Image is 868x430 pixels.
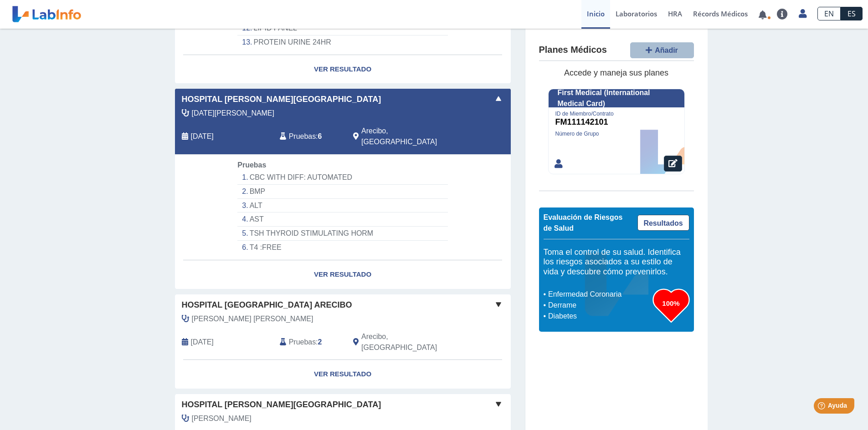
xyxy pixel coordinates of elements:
[237,212,447,227] li: AST
[544,213,623,232] span: Evaluación de Riesgos de Salud
[668,9,682,18] span: HRA
[318,132,322,140] b: 6
[175,360,511,389] a: Ver Resultado
[361,126,462,147] span: Arecibo, PR
[237,171,447,185] li: CBC WITH DIFF: AUTOMATED
[237,199,447,213] li: ALT
[192,314,313,324] span: Rodriguez Sanabria, Omar
[318,338,322,346] b: 2
[361,331,462,353] span: Arecibo, PR
[237,227,447,241] li: TSH THYROID STIMULATING HORM
[787,395,858,420] iframe: Help widget launcher
[237,161,266,169] span: Pruebas
[289,337,316,348] span: Pruebas
[273,331,346,353] div: :
[237,241,447,254] li: T4 :FREE
[182,93,381,106] span: Hospital [PERSON_NAME][GEOGRAPHIC_DATA]
[237,185,447,199] li: BMP
[546,311,653,322] li: Diabetes
[564,68,668,77] span: Accede y maneja sus planes
[653,298,689,309] h3: 100%
[192,108,274,119] span: Nadal Colon, Francisco
[630,42,694,58] button: Añadir
[237,35,447,49] li: PROTEIN URINE 24HR
[289,131,316,142] span: Pruebas
[841,7,863,20] a: ES
[817,7,841,20] a: EN
[539,45,607,56] h4: Planes Médicos
[191,337,214,348] span: 2024-08-04
[192,413,252,424] span: Guzman, Elizabeth
[175,260,511,289] a: Ver Resultado
[637,215,689,231] a: Resultados
[546,300,653,311] li: Derrame
[544,248,689,277] h5: Toma el control de su salud. Identifica los riesgos asociados a su estilo de vida y descubre cómo...
[546,289,653,300] li: Enfermedad Coronaria
[175,55,511,84] a: Ver Resultado
[182,299,352,311] span: Hospital [GEOGRAPHIC_DATA] Arecibo
[182,399,381,411] span: Hospital [PERSON_NAME][GEOGRAPHIC_DATA]
[273,126,346,147] div: :
[655,46,678,54] span: Añadir
[191,131,214,142] span: 2024-10-12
